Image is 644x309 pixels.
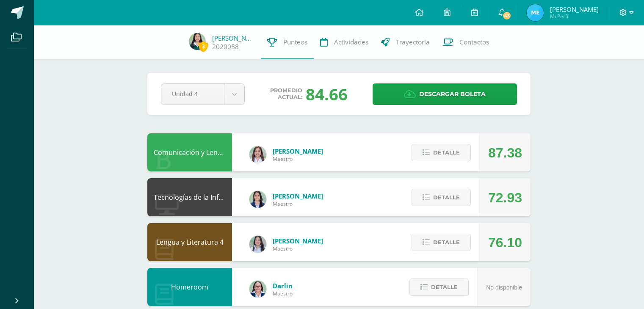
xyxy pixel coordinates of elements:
[373,83,517,105] a: Descargar boleta
[283,38,307,47] span: Punteos
[212,34,254,42] a: [PERSON_NAME]
[249,191,266,208] img: 7489ccb779e23ff9f2c3e89c21f82ed0.png
[273,281,293,290] span: Darlin
[433,235,460,250] span: Detalle
[273,237,323,245] span: [PERSON_NAME]
[314,25,375,59] a: Actividades
[396,38,430,47] span: Trayectoria
[199,41,208,52] span: 3
[488,134,522,172] div: 87.38
[161,84,244,105] a: Unidad 4
[273,290,293,297] span: Maestro
[550,13,599,20] span: Mi Perfil
[273,192,323,200] span: [PERSON_NAME]
[412,144,471,161] button: Detalle
[502,11,511,20] span: 43
[459,38,489,47] span: Contactos
[375,25,436,59] a: Trayectoria
[273,200,323,207] span: Maestro
[261,25,314,59] a: Punteos
[249,146,266,163] img: acecb51a315cac2de2e3deefdb732c9f.png
[249,236,266,253] img: df6a3bad71d85cf97c4a6d1acf904499.png
[550,5,599,14] span: [PERSON_NAME]
[412,234,471,251] button: Detalle
[431,279,458,295] span: Detalle
[172,84,213,104] span: Unidad 4
[433,190,460,205] span: Detalle
[412,189,471,206] button: Detalle
[273,147,323,155] span: [PERSON_NAME]
[488,223,522,262] div: 76.10
[527,4,544,21] img: 1081ff69c784832f7e8e7ec1b2af4791.png
[486,284,522,291] span: No disponible
[306,83,348,105] div: 84.66
[273,155,323,163] span: Maestro
[419,84,486,105] span: Descargar boleta
[270,87,302,101] span: Promedio actual:
[249,281,266,298] img: 571966f00f586896050bf2f129d9ef0a.png
[334,38,368,47] span: Actividades
[147,223,232,261] div: Lengua y Literatura 4
[189,33,206,50] img: 1044221fe810fcca0147477d1eff99cf.png
[212,42,239,51] a: 2020058
[273,245,323,252] span: Maestro
[147,178,232,216] div: Tecnologías de la Información y la Comunicación 4
[147,268,232,306] div: Homeroom
[409,279,469,296] button: Detalle
[436,25,495,59] a: Contactos
[488,179,522,217] div: 72.93
[433,145,460,160] span: Detalle
[147,133,232,171] div: Comunicación y Lenguaje L3 Inglés 4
